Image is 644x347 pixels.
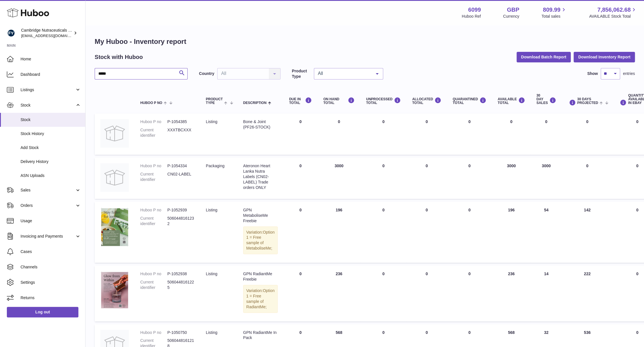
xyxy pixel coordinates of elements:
[536,94,556,105] div: 30 DAY SALES
[206,330,217,335] span: listing
[492,202,531,263] td: 196
[283,158,318,199] td: 0
[167,119,194,124] dd: P-1054385
[140,330,167,335] dt: Huboo P no
[574,52,635,62] button: Download Inventory Report
[199,71,214,76] label: Country
[543,6,560,14] span: 809.99
[243,119,278,130] div: Bone & Joint (PF26-STOCK)
[541,14,567,19] span: Total sales
[243,330,278,341] div: GPN RadiantMe In Pack
[623,71,635,76] span: entries
[360,113,407,155] td: 0
[167,163,194,169] dd: P-1054334
[140,172,167,182] dt: Current identifier
[21,28,72,38] div: Cambridge Nutraceuticals Ltd
[323,97,355,105] div: ON HAND Total
[21,72,81,77] span: Dashboard
[243,226,278,254] div: Variation:
[562,158,613,199] td: 0
[140,127,167,138] dt: Current identifier
[21,159,81,164] span: Delivery History
[412,97,441,105] div: ALLOCATED Total
[531,202,562,263] td: 54
[243,271,278,282] div: GPN RadiantMe Freebie
[360,158,407,199] td: 0
[492,158,531,199] td: 3000
[21,103,75,108] span: Stock
[318,266,360,321] td: 236
[589,6,637,19] a: 7,856,062.68 AVAILABLE Stock Total
[407,113,447,155] td: 0
[21,249,81,254] span: Cases
[289,97,312,105] div: DUE IN TOTAL
[468,6,481,14] strong: 6099
[140,271,167,277] dt: Huboo P no
[21,173,81,178] span: ASN Uploads
[21,280,81,285] span: Settings
[21,56,81,62] span: Home
[407,266,447,321] td: 0
[283,266,318,321] td: 0
[360,202,407,263] td: 0
[492,113,531,155] td: 0
[589,14,637,19] span: AVAILABLE Stock Total
[167,127,194,138] dd: XXXTBCXXX
[407,158,447,199] td: 0
[243,207,278,224] div: GPN MetaboliseMe Freebie
[562,266,613,321] td: 222
[507,6,519,14] strong: GBP
[503,14,519,19] div: Currency
[21,87,75,93] span: Listings
[246,288,275,309] span: Option 1 = Free sample of RadiantMe;
[206,97,223,105] span: Product Type
[21,295,81,301] span: Returns
[492,266,531,321] td: 236
[468,272,471,276] span: 0
[498,97,525,105] div: AVAILABLE Total
[366,97,401,105] div: UNPROCESSED Total
[167,330,194,335] dd: P-1050750
[243,101,267,105] span: Description
[587,71,598,76] label: Show
[21,234,75,239] span: Invoicing and Payments
[292,68,311,79] label: Product Type
[167,271,194,277] dd: P-1052938
[318,113,360,155] td: 0
[140,119,167,124] dt: Huboo P no
[243,285,278,313] div: Variation:
[316,71,371,76] span: All
[21,33,84,38] span: [EMAIL_ADDRESS][DOMAIN_NAME]
[318,202,360,263] td: 196
[360,266,407,321] td: 0
[21,117,81,123] span: Stock
[140,207,167,213] dt: Huboo P no
[531,158,562,199] td: 3000
[531,266,562,321] td: 14
[95,37,635,46] h1: My Huboo - Inventory report
[21,218,81,224] span: Usage
[100,119,129,148] img: product image
[468,119,471,124] span: 0
[140,163,167,169] dt: Huboo P no
[140,101,162,105] span: Huboo P no
[21,264,81,270] span: Channels
[531,113,562,155] td: 0
[206,119,217,124] span: listing
[167,172,194,182] dd: CN02-LABEL
[243,163,278,190] div: Ateronon Heart Lanka Nutra Labels (CN02-LABEL) Trade orders ONLY
[21,131,81,136] span: Stock History
[468,164,471,168] span: 0
[21,203,75,208] span: Orders
[206,208,217,212] span: listing
[283,202,318,263] td: 0
[21,187,75,193] span: Sales
[468,330,471,335] span: 0
[318,158,360,199] td: 3000
[517,52,571,62] button: Download Batch Report
[7,307,78,317] a: Log out
[140,216,167,226] dt: Current identifier
[562,202,613,263] td: 142
[167,207,194,213] dd: P-1052939
[206,272,217,276] span: listing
